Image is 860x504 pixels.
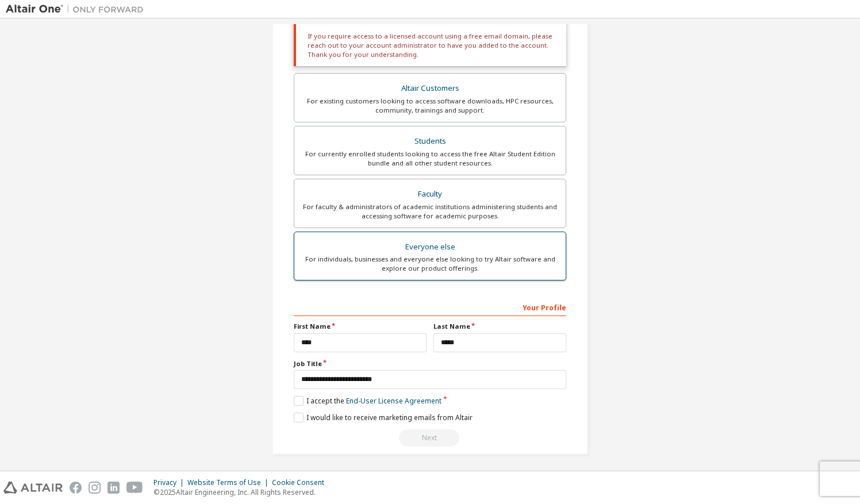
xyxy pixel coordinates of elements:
[153,487,331,497] p: © 2025 Altair Engineering, Inc. All Rights Reserved.
[89,482,101,494] img: instagram.svg
[126,482,143,494] img: youtube.svg
[301,97,559,115] div: For existing customers looking to access software downloads, HPC resources, community, trainings ...
[301,255,559,273] div: For individuals, businesses and everyone else looking to try Altair software and explore our prod...
[107,482,120,494] img: linkedin.svg
[301,80,559,97] div: Altair Customers
[346,396,441,406] a: End-User License Agreement
[294,413,473,422] label: I would like to receive marketing emails from Altair
[3,482,63,494] img: altair_logo.svg
[301,186,559,202] div: Faculty
[272,478,331,487] div: Cookie Consent
[301,239,559,255] div: Everyone else
[301,202,559,221] div: For faculty & administrators of academic institutions administering students and accessing softwa...
[294,429,566,447] div: Fix issues to continue
[153,478,187,487] div: Privacy
[301,133,559,149] div: Students
[294,359,566,368] label: Job Title
[294,396,441,406] label: I accept the
[70,482,82,494] img: facebook.svg
[6,3,149,15] img: Altair One
[187,478,272,487] div: Website Terms of Use
[294,322,427,331] label: First Name
[433,322,566,331] label: Last Name
[294,298,566,316] div: Your Profile
[301,149,559,168] div: For currently enrolled students looking to access the free Altair Student Edition bundle and all ...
